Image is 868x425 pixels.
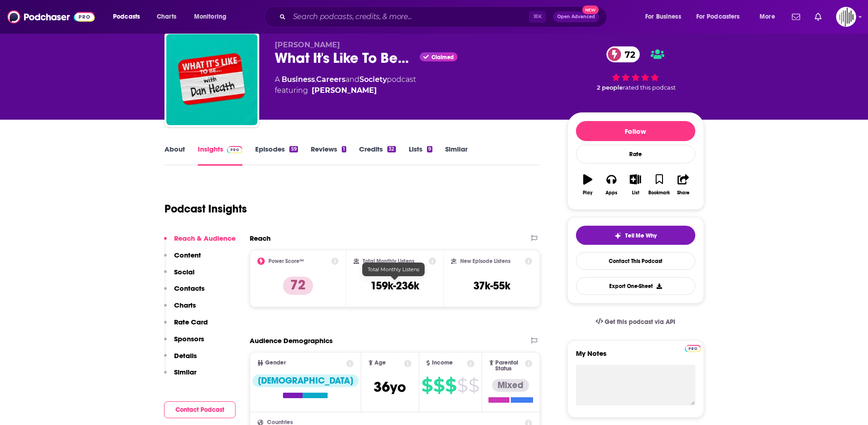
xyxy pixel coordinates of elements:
[582,5,599,14] span: New
[275,74,416,96] div: A podcast
[289,146,298,152] div: 59
[614,232,621,239] img: tell me why sparkle
[685,345,701,352] img: Podchaser Pro
[648,190,670,196] div: Bookmark
[359,145,395,166] a: Credits32
[639,10,693,24] button: open menu
[632,190,639,196] div: List
[174,301,196,309] p: Charts
[576,226,695,245] button: tell me why sparkleTell Me Why
[788,9,804,25] a: Show notifications dropdown
[268,258,304,264] h2: Power Score™
[188,10,238,24] button: open menu
[107,10,152,24] button: open menu
[460,258,510,264] h2: New Episode Listens
[164,401,236,418] button: Contact Podcast
[250,234,271,243] h2: Reach
[311,145,346,166] a: Reviews1
[316,75,345,84] a: Careers
[174,351,197,360] p: Details
[553,11,599,22] button: Open AdvancedNew
[174,284,205,293] p: Contacts
[166,34,257,125] a: What It's Like To Be...
[576,168,600,201] button: Play
[283,277,313,295] p: 72
[151,10,182,24] a: Charts
[198,145,243,166] a: InsightsPodchaser Pro
[164,301,196,318] button: Charts
[194,10,226,23] span: Monitoring
[576,121,695,141] button: Follow
[433,378,444,393] span: $
[368,266,419,273] span: Total Monthly Listens
[164,351,197,368] button: Details
[583,190,592,196] div: Play
[265,360,286,366] span: Gender
[492,379,529,392] div: Mixed
[473,279,510,293] h3: 37k-55k
[606,190,617,196] div: Apps
[576,145,695,163] div: Rate
[174,368,196,376] p: Similar
[252,374,359,387] div: [DEMOGRAPHIC_DATA]
[690,10,753,24] button: open menu
[174,334,204,343] p: Sponsors
[427,146,432,152] div: 9
[606,46,640,62] a: 72
[760,10,775,23] span: More
[174,251,201,259] p: Content
[495,360,524,372] span: Parental Status
[174,234,236,243] p: Reach & Audience
[445,145,467,166] a: Similar
[588,311,683,333] a: Get this podcast via API
[164,145,185,166] a: About
[529,11,546,23] span: ⌘ K
[421,378,432,393] span: $
[576,277,695,295] button: Export One-Sheet
[282,75,315,84] a: Business
[753,10,786,24] button: open menu
[387,146,395,152] div: 32
[360,75,387,84] a: Society
[315,75,316,84] span: ,
[567,40,704,97] div: 72 2 peoplerated this podcast
[625,232,657,239] span: Tell Me Why
[696,10,740,23] span: For Podcasters
[623,168,647,201] button: List
[616,46,640,62] span: 72
[576,349,695,365] label: My Notes
[811,9,825,25] a: Show notifications dropdown
[164,368,196,385] button: Similar
[557,15,595,19] span: Open Advanced
[457,378,467,393] span: $
[685,344,701,352] a: Pro website
[836,7,856,27] button: Show profile menu
[468,378,479,393] span: $
[342,146,346,152] div: 1
[605,318,675,326] span: Get this podcast via API
[289,10,529,24] input: Search podcasts, credits, & more...
[600,168,623,201] button: Apps
[375,360,386,366] span: Age
[370,279,419,293] h3: 159k-236k
[7,8,95,25] img: Podchaser - Follow, Share and Rate Podcasts
[597,84,623,91] span: 2 people
[164,318,208,334] button: Rate Card
[275,85,416,96] span: featuring
[113,10,140,23] span: Podcasts
[645,10,681,23] span: For Business
[345,75,360,84] span: and
[374,378,406,396] span: 36 yo
[255,145,298,166] a: Episodes59
[164,268,195,284] button: Social
[363,258,414,264] h2: Total Monthly Listens
[174,268,195,276] p: Social
[647,168,671,201] button: Bookmark
[677,190,689,196] div: Share
[623,84,676,91] span: rated this podcast
[174,318,208,326] p: Rate Card
[164,284,205,301] button: Contacts
[164,234,236,251] button: Reach & Audience
[671,168,695,201] button: Share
